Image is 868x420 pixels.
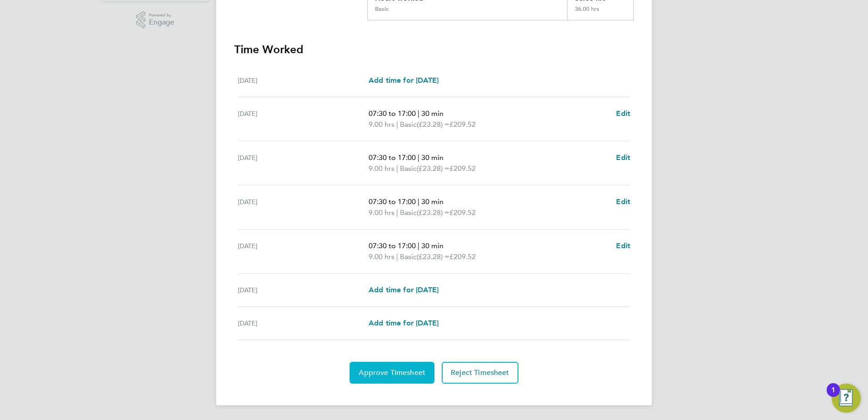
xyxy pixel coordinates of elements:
span: Basic [400,119,417,130]
span: 30 min [421,241,444,250]
span: Add time for [DATE] [369,285,439,294]
span: 9.00 hrs [369,208,395,217]
div: [DATE] [238,152,369,174]
span: (£23.28) = [417,208,449,217]
span: (£23.28) = [417,120,449,129]
span: £209.52 [449,208,476,217]
div: [DATE] [238,285,369,295]
div: 36.00 hrs [567,5,633,20]
span: 30 min [421,153,444,162]
div: 1 [831,390,835,402]
a: Edit [616,240,630,251]
span: Add time for [DATE] [369,76,439,85]
div: Basic [375,5,389,13]
a: Add time for [DATE] [369,318,439,329]
button: Open Resource Center, 1 new notification [832,384,861,413]
button: Approve Timesheet [350,362,434,384]
span: 9.00 hrs [369,164,395,173]
span: | [396,208,398,217]
div: [DATE] [238,196,369,218]
div: [DATE] [238,75,369,86]
span: £209.52 [449,252,476,261]
span: 07:30 to 17:00 [369,241,416,250]
span: Edit [616,109,630,118]
span: 07:30 to 17:00 [369,109,416,118]
span: | [418,109,419,118]
span: Reject Timesheet [451,368,509,377]
div: [DATE] [238,318,369,329]
h3: Time Worked [234,42,634,57]
span: 07:30 to 17:00 [369,197,416,206]
span: 9.00 hrs [369,120,395,129]
a: Edit [616,108,630,119]
a: Add time for [DATE] [369,285,439,295]
span: 9.00 hrs [369,252,395,261]
span: Edit [616,197,630,206]
span: (£23.28) = [417,252,449,261]
span: | [418,197,419,206]
span: Edit [616,241,630,250]
span: Add time for [DATE] [369,319,439,327]
span: | [418,241,419,250]
span: Basic [400,163,417,174]
span: | [396,120,398,129]
span: £209.52 [449,164,476,173]
span: £209.52 [449,120,476,129]
span: Basic [400,251,417,262]
span: Basic [400,207,417,218]
span: | [396,164,398,173]
span: 30 min [421,109,444,118]
span: | [396,252,398,261]
span: Edit [616,153,630,162]
span: | [418,153,419,162]
span: Engage [149,19,174,26]
span: (£23.28) = [417,164,449,173]
a: Edit [616,152,630,163]
a: Edit [616,196,630,207]
span: 07:30 to 17:00 [369,153,416,162]
span: Powered by [149,11,174,19]
a: Powered byEngage [136,11,175,29]
div: [DATE] [238,108,369,130]
span: Approve Timesheet [359,368,425,377]
div: [DATE] [238,240,369,262]
a: Add time for [DATE] [369,75,439,86]
span: 30 min [421,197,444,206]
button: Reject Timesheet [442,362,518,384]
